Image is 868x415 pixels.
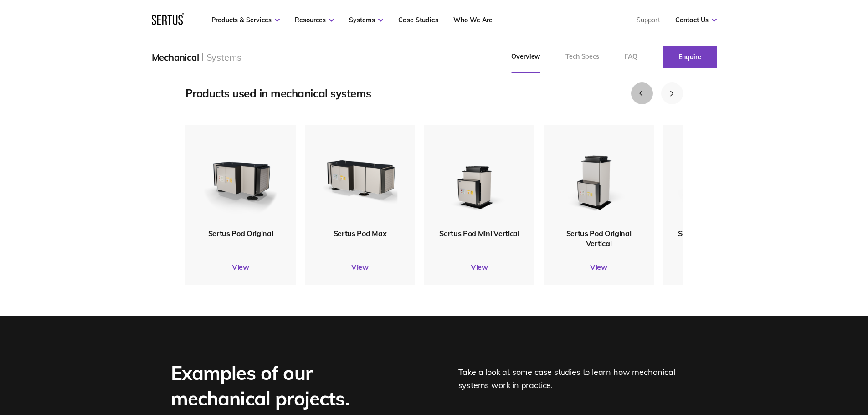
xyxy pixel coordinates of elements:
[208,229,273,238] span: Sertus Pod Original
[631,82,653,104] button: Previous slide
[171,360,417,411] div: Examples of our mechanical projects.
[305,262,415,272] a: View
[152,51,199,63] div: Mechanical
[295,16,334,24] a: Resources
[398,16,438,24] a: Case Studies
[822,371,868,415] iframe: Chat Widget
[566,229,631,248] span: Sertus Pod Original Vertical
[612,41,650,73] a: FAQ
[349,16,383,24] a: Systems
[553,41,612,73] a: Tech Specs
[439,229,519,238] span: Sertus Pod Mini Vertical
[661,82,683,104] button: Next slide
[206,51,242,63] div: Systems
[544,262,654,272] a: View
[678,229,758,238] span: Sertus Pod Max Vertical
[424,262,534,272] a: View
[458,360,698,411] div: Take a look at some case studies to learn how mechanical systems work in practice.
[663,262,773,272] a: View
[453,16,493,24] a: Who We Are
[185,262,296,272] a: View
[211,16,280,24] a: Products & Services
[637,16,660,24] a: Support
[333,229,386,238] span: Sertus Pod Max
[663,46,717,68] a: Enquire
[675,16,717,24] a: Contact Us
[185,87,434,100] div: Products used in mechanical systems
